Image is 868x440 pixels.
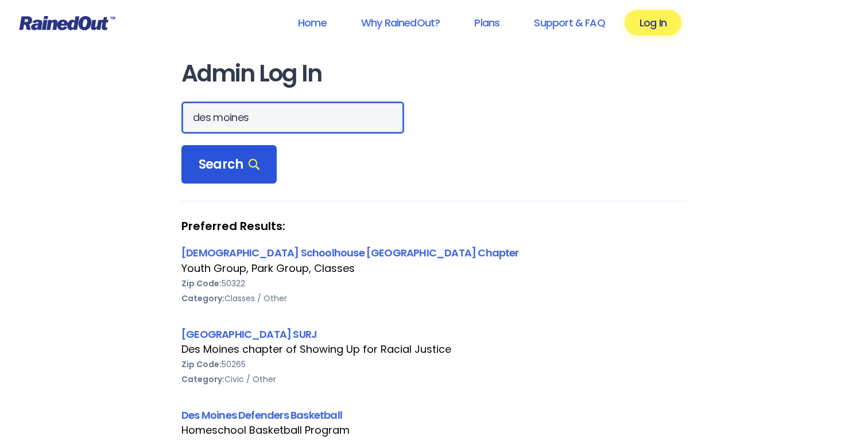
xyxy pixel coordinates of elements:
input: Search Orgs… [181,102,404,134]
div: 50322 [181,276,687,291]
strong: Preferred Results: [181,219,687,233]
div: Search [181,145,277,184]
div: Civic / Other [181,372,687,387]
div: Des Moines Defenders Basketball [181,407,687,423]
div: Homeschool Basketball Program [181,423,687,438]
a: [DEMOGRAPHIC_DATA] Schoolhouse [GEOGRAPHIC_DATA] Chapter [181,246,519,260]
div: Youth Group, Park Group, Classes [181,261,687,276]
a: Des Moines Defenders Basketball [181,408,342,422]
a: Home [283,10,342,36]
a: Plans [459,10,514,36]
h1: Admin Log In [181,61,687,87]
div: [GEOGRAPHIC_DATA] SURJ [181,326,687,342]
a: Why RainedOut? [346,10,455,36]
span: Search [199,157,259,173]
div: Des Moines chapter of Showing Up for Racial Justice [181,342,687,357]
a: Support & FAQ [519,10,619,36]
div: Classes / Other [181,291,687,306]
b: Category: [181,373,224,385]
div: 50265 [181,357,687,372]
div: [DEMOGRAPHIC_DATA] Schoolhouse [GEOGRAPHIC_DATA] Chapter [181,245,687,260]
b: Zip Code: [181,278,222,289]
a: Log In [625,10,681,36]
b: Zip Code: [181,359,222,370]
b: Category: [181,293,224,304]
a: [GEOGRAPHIC_DATA] SURJ [181,327,317,341]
